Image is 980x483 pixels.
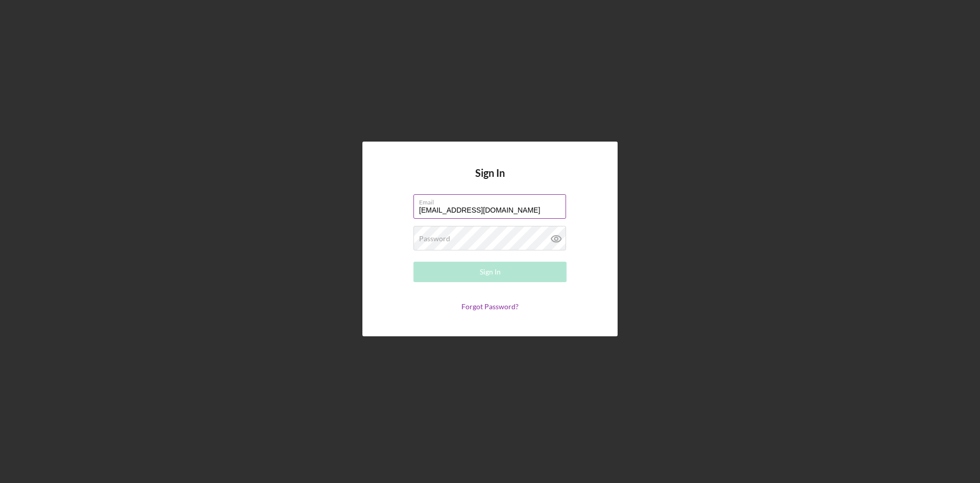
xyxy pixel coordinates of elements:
button: Sign In [413,262,567,282]
label: Email [419,195,566,206]
a: Forgot Password? [461,302,519,311]
div: Sign In [480,262,501,282]
h4: Sign In [475,167,505,194]
label: Password [419,235,450,243]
